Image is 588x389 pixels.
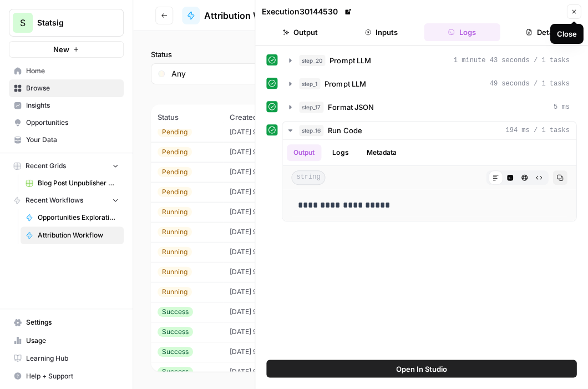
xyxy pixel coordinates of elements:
[223,341,316,361] td: [DATE] 9:10 AM
[282,52,576,69] button: 1 minute 43 seconds / 1 tasks
[37,17,104,28] span: Statsig
[158,326,193,336] div: Success
[505,125,569,135] span: 194 ms / 1 tasks
[325,78,366,89] span: Prompt LLM
[223,181,316,201] td: [DATE] 9:11 AM
[299,125,323,136] span: step_16
[330,55,371,66] span: Prompt LLM
[282,75,576,93] button: 49 seconds / 1 tasks
[223,321,316,341] td: [DATE] 9:10 AM
[151,84,570,104] span: (285 records)
[158,206,192,216] div: Running
[21,226,124,244] a: Attribution Workflow
[151,104,223,129] th: Status
[328,102,373,113] span: Format JSON
[21,209,124,226] a: Opportunities Exploration Workflow
[453,55,569,65] span: 1 minute 43 seconds / 1 tasks
[223,301,316,321] td: [DATE] 9:10 AM
[9,131,124,149] a: Your Data
[291,170,325,185] span: string
[26,118,119,128] span: Opportunities
[282,140,576,221] div: 194 ms / 1 tasks
[299,102,323,113] span: step_17
[26,335,119,345] span: Usage
[489,79,569,89] span: 49 seconds / 1 tasks
[9,79,124,97] a: Browse
[9,367,124,385] button: Help + Support
[38,230,119,240] span: Attribution Workflow
[556,28,576,39] div: Close
[26,161,66,171] span: Recent Grids
[262,23,338,41] button: Output
[158,146,192,156] div: Pending
[223,281,316,301] td: [DATE] 9:10 AM
[53,44,69,55] span: New
[299,55,325,66] span: step_20
[287,144,321,161] button: Output
[158,306,193,316] div: Success
[328,125,362,136] span: Run Code
[299,78,320,89] span: step_1
[343,23,419,41] button: Inputs
[282,98,576,116] button: 5 ms
[326,144,355,161] button: Logs
[158,246,192,256] div: Running
[9,331,124,349] a: Usage
[9,158,124,174] button: Recent Grids
[26,353,119,363] span: Learning Hub
[158,226,192,236] div: Running
[9,41,124,58] button: New
[9,192,124,209] button: Recent Workflows
[9,9,124,37] button: Workspace: Statsig
[282,122,576,139] button: 194 ms / 1 tasks
[21,174,124,192] a: Blog Post Unpublisher Grid (master)
[158,266,192,276] div: Running
[158,286,192,296] div: Running
[158,366,193,376] div: Success
[396,363,447,374] span: Open In Studio
[223,142,316,161] td: [DATE] 9:11 AM
[553,102,569,112] span: 5 ms
[504,23,581,41] button: Details
[182,7,293,24] a: Attribution Workflow
[26,317,119,327] span: Settings
[223,122,316,142] td: [DATE] 9:11 AM
[9,349,124,367] a: Learning Hub
[223,241,316,261] td: [DATE] 9:10 AM
[223,261,316,281] td: [DATE] 9:10 AM
[26,66,119,76] span: Home
[204,9,293,22] span: Attribution Workflow
[158,186,192,196] div: Pending
[20,16,26,29] span: S
[158,166,192,176] div: Pending
[9,62,124,80] a: Home
[38,178,119,188] span: Blog Post Unpublisher Grid (master)
[26,83,119,93] span: Browse
[26,195,83,205] span: Recent Workflows
[26,100,119,110] span: Insights
[26,135,119,145] span: Your Data
[424,23,500,41] button: Logs
[9,114,124,132] a: Opportunities
[26,371,119,381] span: Help + Support
[9,97,124,114] a: Insights
[223,201,316,221] td: [DATE] 9:10 AM
[9,314,124,331] a: Settings
[262,6,353,17] div: Execution 30144530
[359,144,403,161] button: Metadata
[151,49,288,60] label: Status
[223,361,316,381] td: [DATE] 9:10 AM
[266,360,576,377] button: Open In Studio
[171,68,267,79] input: Any
[223,161,316,181] td: [DATE] 9:11 AM
[158,127,192,137] div: Pending
[223,104,316,129] th: Created at
[158,346,193,356] div: Success
[223,221,316,241] td: [DATE] 9:10 AM
[38,213,119,223] span: Opportunities Exploration Workflow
